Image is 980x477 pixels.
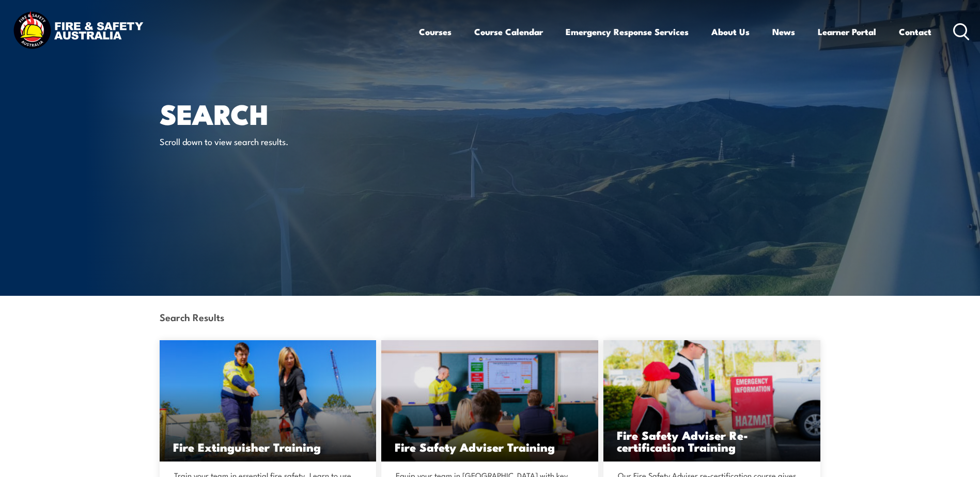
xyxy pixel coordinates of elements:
[160,310,224,324] strong: Search Results
[419,18,452,45] a: Courses
[381,340,598,462] img: Fire Safety Advisor
[173,441,363,453] h3: Fire Extinguisher Training
[603,340,820,462] a: Fire Safety Adviser Re-certification Training
[818,18,876,45] a: Learner Portal
[617,429,807,453] h3: Fire Safety Adviser Re-certification Training
[395,441,585,453] h3: Fire Safety Adviser Training
[711,18,750,45] a: About Us
[160,101,415,125] h1: Search
[772,18,795,45] a: News
[381,340,598,462] a: Fire Safety Adviser Training
[160,340,377,462] img: Fire Extinguisher Training
[474,18,543,45] a: Course Calendar
[603,340,820,462] img: Fire Safety Advisor Re-certification
[160,135,348,147] p: Scroll down to view search results.
[566,18,689,45] a: Emergency Response Services
[899,18,931,45] a: Contact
